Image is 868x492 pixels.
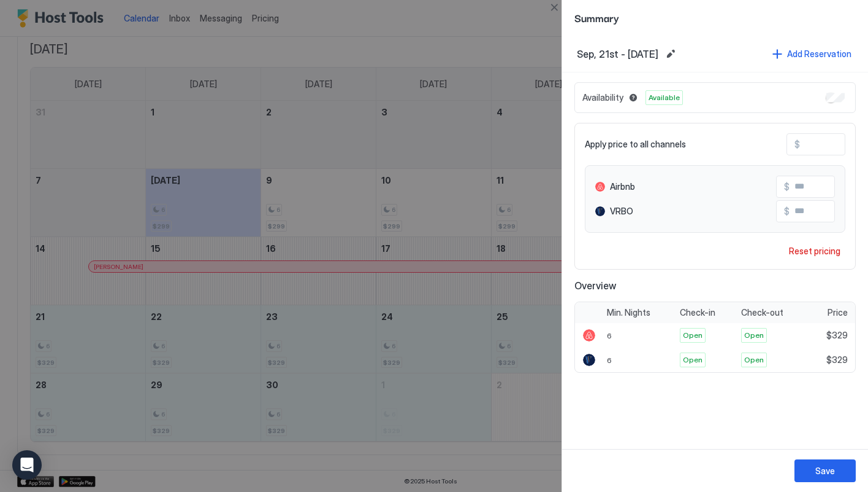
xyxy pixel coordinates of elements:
div: Add Reservation [787,47,851,60]
span: $ [794,139,800,150]
span: Open [683,330,702,341]
button: Save [794,459,856,482]
span: Open [744,330,764,341]
div: Open Intercom Messenger [12,450,42,480]
span: Apply price to all channels [585,139,686,150]
span: Summary [574,10,856,25]
span: Airbnb [610,181,635,192]
span: Open [744,354,764,365]
button: Edit date range [663,47,678,61]
span: $ [784,206,790,217]
span: $ [784,181,790,192]
span: Available [649,92,680,103]
span: $329 [826,354,848,365]
span: Availability [582,92,623,103]
span: Open [683,354,702,365]
span: 6 [607,331,612,340]
span: 6 [607,356,612,365]
span: VRBO [610,206,633,217]
span: Sep, 21st - [DATE] [577,48,658,60]
button: Blocked dates override all pricing rules and remain unavailable until manually unblocked [626,90,641,105]
span: Min. Nights [607,307,650,318]
button: Add Reservation [771,45,853,62]
span: Overview [574,279,856,292]
div: Save [815,464,835,477]
span: Check-out [741,307,783,318]
span: Check-in [680,307,715,318]
span: Price [828,307,848,318]
button: Reset pricing [784,243,845,259]
div: Reset pricing [789,244,840,257]
span: $329 [826,330,848,341]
